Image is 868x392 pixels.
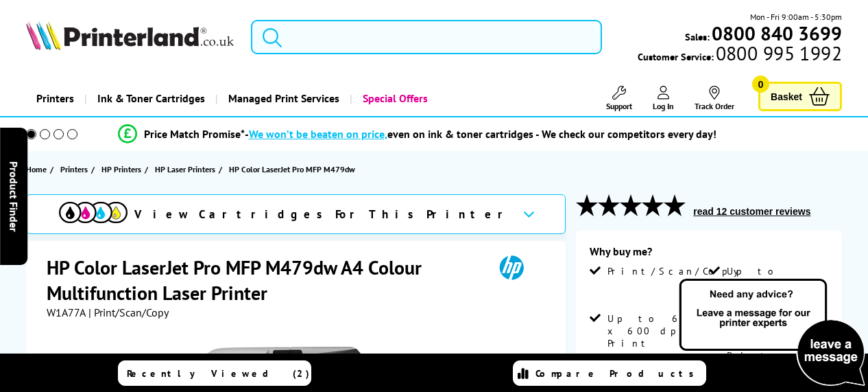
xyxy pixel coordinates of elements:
a: HP Printers [101,162,145,176]
span: Ink & Toner Cartridges [97,81,205,116]
span: Price Match Promise* [144,127,245,141]
a: Track Order [695,86,734,111]
a: Ink & Toner Cartridges [84,81,215,116]
span: HP Printers [101,162,141,176]
div: Why buy me? [590,244,828,265]
div: - even on ink & toner cartridges - We check our competitors every day! [245,127,716,141]
a: 0800 840 3699 [710,27,842,40]
span: Sales: [685,30,710,43]
a: Recently Viewed (2) [118,360,311,386]
span: We won’t be beaten on price, [249,127,387,141]
span: 0 [752,76,769,93]
a: Basket 0 [758,82,842,111]
span: Support [606,101,632,111]
a: Support [606,86,632,111]
span: Log In [653,101,674,111]
span: Up to 27ppm Mono Print [727,265,825,302]
a: Home [26,162,50,176]
a: Printers [60,162,91,176]
span: | Print/Scan/Copy [88,305,169,319]
a: HP Laser Printers [155,162,219,176]
span: Compare Products [535,367,701,380]
span: Print/Scan/Copy [607,265,749,277]
span: Up to 600 x 600 dpi Print [607,312,706,349]
span: Basket [771,87,802,106]
h1: HP Color LaserJet Pro MFP M479dw A4 Colour Multifunction Laser Printer [47,255,480,305]
span: Recently Viewed (2) [127,367,310,380]
span: Product Finder [7,161,21,231]
a: Special Offers [350,81,438,116]
span: W1A77A [47,305,86,319]
span: View Cartridges For This Printer [134,207,511,222]
img: Open Live Chat window [676,277,868,389]
span: Home [26,162,47,176]
li: modal_Promise [7,122,827,146]
span: Printers [60,162,88,176]
a: Log In [653,86,674,111]
a: Printerland Logo [26,21,234,53]
a: Managed Print Services [215,81,350,116]
a: HP Color LaserJet Pro MFP M479dw [229,162,359,176]
span: Customer Service: [638,47,842,63]
span: HP Color LaserJet Pro MFP M479dw [229,162,355,176]
a: Compare Products [513,360,706,386]
b: 0800 840 3699 [712,21,842,46]
span: 0800 995 1992 [714,47,842,60]
img: HP [480,255,543,280]
img: View Cartridges [59,202,128,223]
img: Printerland Logo [26,21,234,50]
span: Mon - Fri 9:00am - 5:30pm [750,10,842,23]
button: read 12 customer reviews [689,205,815,218]
span: HP Laser Printers [155,162,215,176]
a: Printers [26,81,84,116]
